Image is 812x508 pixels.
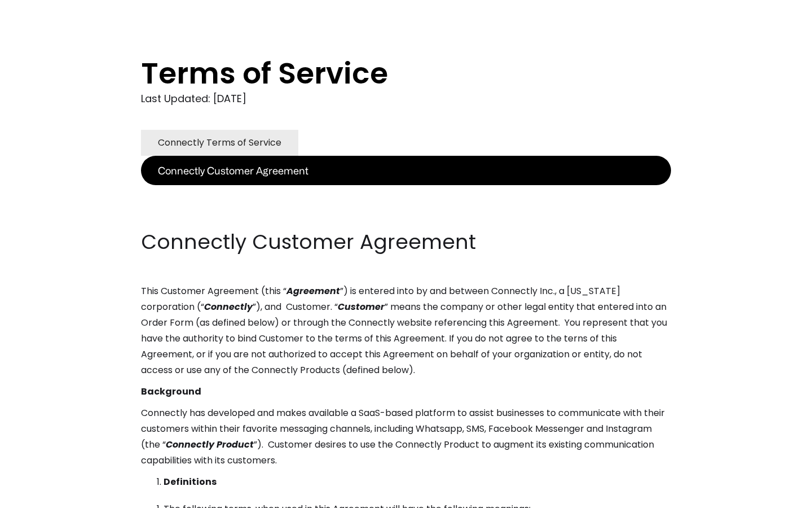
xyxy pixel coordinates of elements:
[141,385,201,398] strong: Background
[141,405,671,468] p: Connectly has developed and makes available a SaaS-based platform to assist businesses to communi...
[11,487,68,504] aside: Language selected: English
[166,438,254,451] em: Connectly Product
[141,283,671,378] p: This Customer Agreement (this “ ”) is entered into by and between Connectly Inc., a [US_STATE] co...
[204,300,253,313] em: Connectly
[141,228,671,256] h2: Connectly Customer Agreement
[141,56,626,90] h1: Terms of Service
[338,300,385,313] em: Customer
[141,185,671,201] p: ‍
[164,475,217,488] strong: Definitions
[286,284,340,297] em: Agreement
[141,90,671,107] div: Last Updated: [DATE]
[141,207,671,222] p: ‍
[158,163,308,178] div: Connectly Customer Agreement
[23,488,68,504] ul: Language list
[158,135,281,151] div: Connectly Terms of Service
